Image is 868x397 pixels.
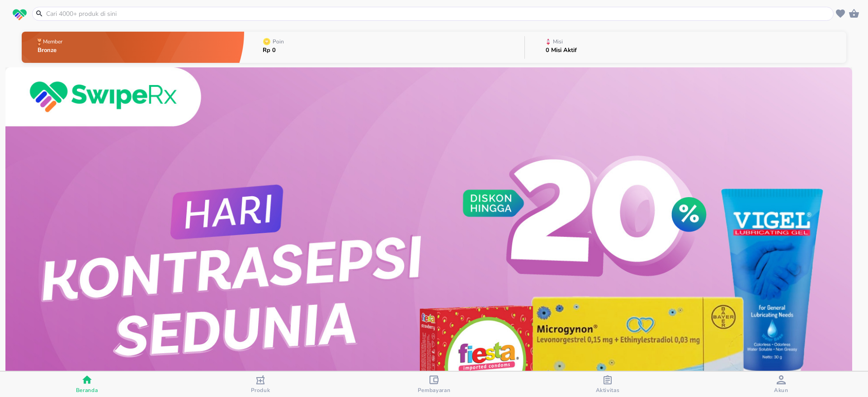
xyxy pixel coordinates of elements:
[525,29,846,65] button: Misi0 Misi Aktif
[13,9,27,21] img: logo_swiperx_s.bd005f3b.svg
[596,387,620,394] span: Aktivitas
[521,372,694,397] button: Aktivitas
[774,387,788,394] span: Akun
[251,387,270,394] span: Produk
[76,387,98,394] span: Beranda
[38,47,64,53] p: Bronze
[546,47,577,53] p: 0 Misi Aktif
[347,372,521,397] button: Pembayaran
[418,387,451,394] span: Pembayaran
[174,372,347,397] button: Produk
[45,9,831,19] input: Cari 4000+ produk di sini
[22,29,244,65] button: MemberBronze
[43,39,62,44] p: Member
[273,39,284,44] p: Poin
[263,47,286,53] p: Rp 0
[694,372,868,397] button: Akun
[244,29,524,65] button: PoinRp 0
[553,39,563,44] p: Misi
